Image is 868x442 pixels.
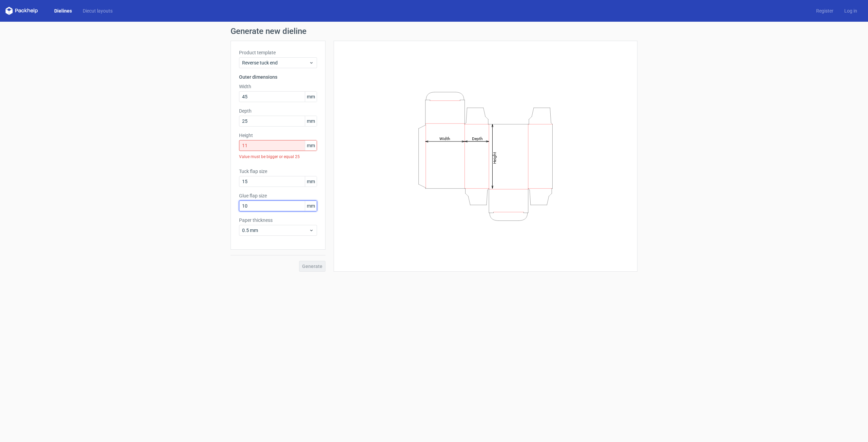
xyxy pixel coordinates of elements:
label: Glue flap size [239,192,317,199]
h3: Outer dimensions [239,74,317,80]
label: Paper thickness [239,217,317,224]
tspan: Height [492,152,497,164]
span: mm [305,140,317,151]
label: Product template [239,49,317,56]
tspan: Width [439,136,450,141]
a: Log in [839,7,863,14]
a: Diecut layouts [77,7,118,14]
label: Width [239,83,317,90]
label: Height [239,132,317,139]
div: Value must be bigger or equal 25 [239,151,317,162]
h1: Generate new dieline [231,27,637,35]
label: Tuck flap size [239,168,317,175]
span: Reverse tuck end [242,59,309,66]
label: Depth [239,108,317,114]
span: 0.5 mm [242,227,309,234]
span: mm [305,116,317,126]
a: Dielines [49,7,77,14]
a: Register [811,7,839,14]
tspan: Depth [472,136,483,141]
span: mm [305,201,317,211]
span: mm [305,92,317,102]
span: mm [305,176,317,187]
